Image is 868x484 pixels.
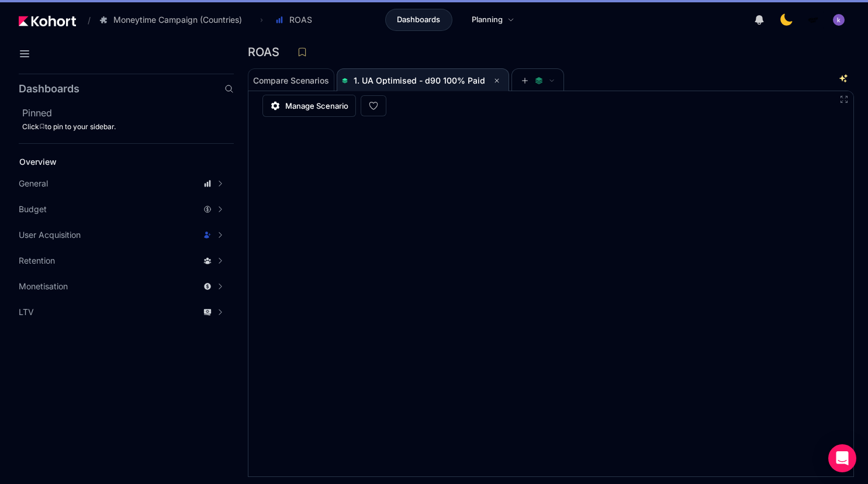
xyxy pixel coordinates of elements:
div: Open Intercom Messenger [828,444,856,472]
h2: Dashboards [19,84,79,94]
button: Fullscreen [839,95,849,104]
span: 1. UA Optimised - d90 100% Paid [354,75,485,85]
a: Overview [15,153,214,171]
a: Planning [459,9,527,31]
span: ROAS [289,14,312,26]
span: Budget [19,203,47,215]
button: Moneytime Campaign (Countries) [93,10,254,30]
span: Overview [19,157,57,167]
span: Planning [472,14,503,26]
span: General [19,178,48,189]
button: ROAS [269,10,324,30]
span: Retention [19,255,55,267]
h2: Pinned [22,106,234,120]
h3: ROAS [248,46,286,58]
span: Dashboards [397,14,440,26]
img: logo_MoneyTimeLogo_1_20250619094856634230.png [807,14,819,26]
span: Compare Scenarios [253,77,329,85]
span: › [258,15,265,25]
div: Click to pin to your sidebar. [22,122,234,132]
span: LTV [19,306,34,318]
img: Kohort logo [19,16,76,26]
span: User Acquisition [19,229,81,241]
a: Dashboards [385,9,452,31]
span: Manage Scenario [285,100,348,112]
a: Manage Scenario [262,95,356,117]
span: Monetisation [19,281,68,292]
span: Moneytime Campaign (Countries) [113,14,242,26]
span: / [78,14,91,26]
